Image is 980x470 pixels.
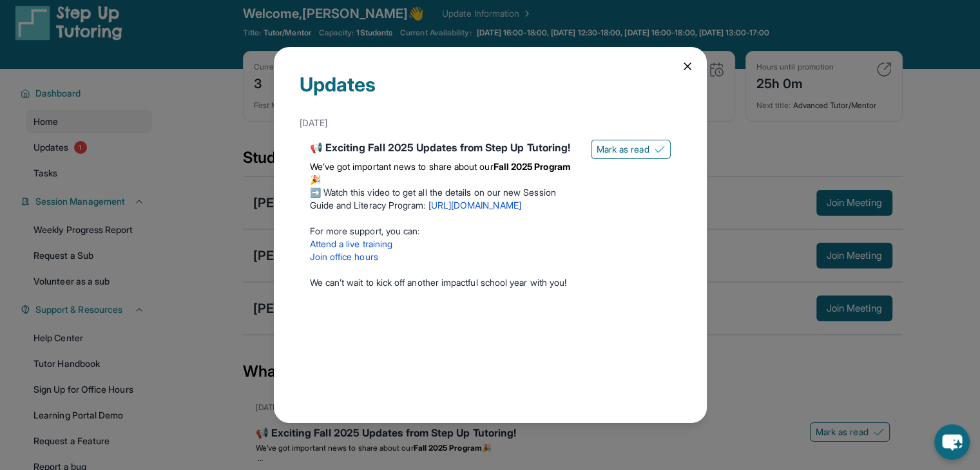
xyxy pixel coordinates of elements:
div: [DATE] [300,111,681,135]
span: For more support, you can: [310,225,420,236]
span: 🎉 [310,174,321,185]
button: Mark as read [591,140,671,159]
a: Join office hours [310,251,378,262]
span: We’ve got important news to share about our [310,161,494,172]
strong: Fall 2025 Program [494,161,570,172]
span: Mark as read [597,143,649,156]
a: Attend a live training [310,238,393,249]
div: 📢 Exciting Fall 2025 Updates from Step Up Tutoring! [310,140,581,155]
p: We can’t wait to kick off another impactful school year with you! [310,276,581,289]
div: Updates [300,73,681,111]
button: chat-button [934,424,970,460]
a: [URL][DOMAIN_NAME] [428,200,521,211]
img: Mark as read [655,144,665,155]
p: ➡️ Watch this video to get all the details on our new Session Guide and Literacy Program: [310,186,581,212]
